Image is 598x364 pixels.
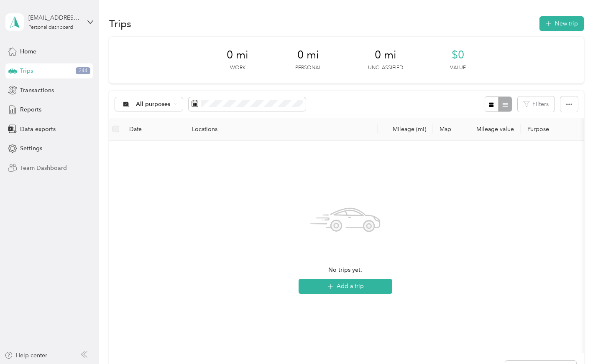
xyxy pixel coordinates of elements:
p: Unclassified [368,64,403,72]
h1: Trips [109,19,131,28]
span: Transactions [20,86,54,95]
span: 0 mi [297,48,319,62]
span: 0 mi [227,48,248,62]
span: Team Dashboard [20,164,67,172]
button: New trip [539,16,584,31]
th: Mileage (mi) [378,118,433,141]
div: [EMAIL_ADDRESS][DOMAIN_NAME] [28,13,81,22]
button: Help center [5,351,47,360]
p: Personal [295,64,321,72]
button: Filters [518,96,555,112]
span: Data exports [20,125,56,134]
span: 0 mi [375,48,396,62]
iframe: Everlance-gr Chat Button Frame [551,317,598,364]
span: 244 [76,67,90,75]
span: No trips yet. [328,265,362,275]
span: Reports [20,105,41,114]
span: All purposes [136,101,171,107]
th: Mileage value [462,118,521,141]
span: $0 [452,48,464,62]
div: Personal dashboard [28,25,73,30]
span: Settings [20,144,42,153]
p: Value [450,64,466,72]
span: Trips [20,66,33,75]
th: Date [123,118,185,141]
p: Work [230,64,245,72]
button: Add a trip [299,279,392,294]
th: Map [433,118,462,141]
th: Locations [185,118,378,141]
span: Home [20,47,36,56]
